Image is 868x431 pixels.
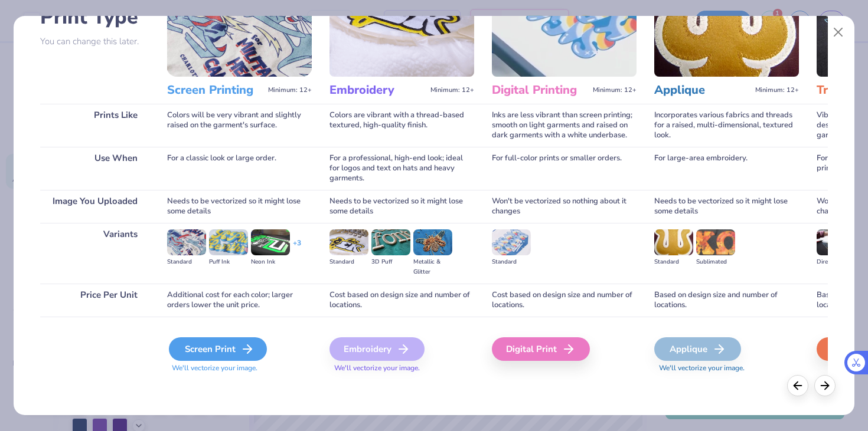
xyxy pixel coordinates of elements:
div: Direct-to-film [817,257,856,267]
div: Standard [167,257,206,267]
div: Price Per Unit [40,284,149,317]
div: Variants [40,223,149,284]
img: Standard [654,229,693,255]
span: Minimum: 12+ [268,86,312,94]
h3: Digital Printing [492,83,588,98]
p: You can change this later. [40,37,149,47]
img: Puff Ink [209,229,248,255]
span: We'll vectorize your image. [167,363,312,373]
img: Standard [167,229,206,255]
img: Standard [329,229,368,255]
img: 3D Puff [371,229,410,255]
div: Colors will be very vibrant and slightly raised on the garment's surface. [167,104,312,147]
div: Applique [654,337,741,361]
div: Neon Ink [251,257,290,267]
div: Colors are vibrant with a thread-based textured, high-quality finish. [329,104,474,147]
div: + 3 [293,238,301,258]
div: Sublimated [696,257,735,267]
div: Additional cost for each color; larger orders lower the unit price. [167,284,312,317]
div: Cost based on design size and number of locations. [329,284,474,317]
div: Inks are less vibrant than screen printing; smooth on light garments and raised on dark garments ... [492,104,637,147]
div: Standard [492,257,531,267]
div: For a classic look or large order. [167,147,312,190]
div: Image You Uploaded [40,190,149,223]
div: For large-area embroidery. [654,147,799,190]
div: Digital Print [492,337,590,361]
div: Won't be vectorized so nothing about it changes [492,190,637,223]
div: Use When [40,147,149,190]
div: For a professional, high-end look; ideal for logos and text on hats and heavy garments. [329,147,474,190]
img: Sublimated [696,229,735,255]
img: Neon Ink [251,229,290,255]
h3: Screen Printing [167,83,263,98]
div: Screen Print [169,337,267,361]
h3: Embroidery [329,83,426,98]
div: Incorporates various fabrics and threads for a raised, multi-dimensional, textured look. [654,104,799,147]
span: Minimum: 12+ [430,86,474,94]
div: Cost based on design size and number of locations. [492,284,637,317]
div: Puff Ink [209,257,248,267]
div: Needs to be vectorized so it might lose some details [654,190,799,223]
div: 3D Puff [371,257,410,267]
span: Minimum: 12+ [593,86,637,94]
div: Based on design size and number of locations. [654,284,799,317]
img: Direct-to-film [817,229,856,255]
div: For full-color prints or smaller orders. [492,147,637,190]
div: Embroidery [329,337,425,361]
span: We'll vectorize your image. [654,363,799,373]
div: Prints Like [40,104,149,147]
img: Metallic & Glitter [413,229,452,255]
div: Metallic & Glitter [413,257,452,277]
button: Close [827,21,850,44]
div: Standard [329,257,368,267]
div: Needs to be vectorized so it might lose some details [329,190,474,223]
img: Standard [492,229,531,255]
span: Minimum: 12+ [755,86,799,94]
div: Needs to be vectorized so it might lose some details [167,190,312,223]
h3: Applique [654,83,750,98]
div: Standard [654,257,693,267]
span: We'll vectorize your image. [329,363,474,373]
